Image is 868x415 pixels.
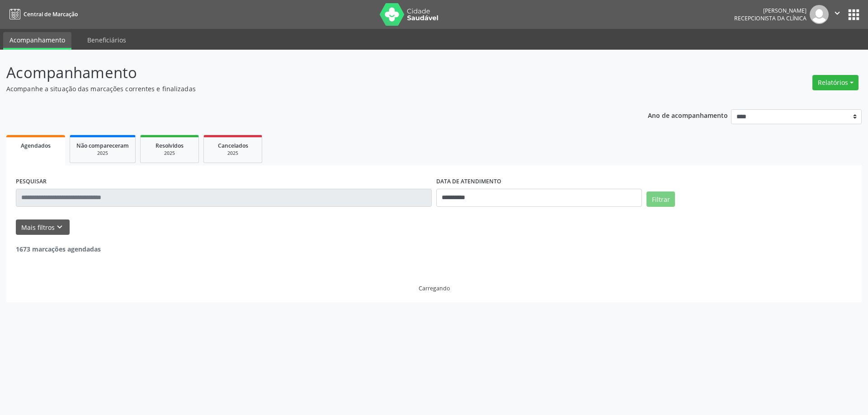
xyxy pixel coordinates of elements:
button: Filtrar [646,191,675,207]
div: 2025 [147,150,192,157]
i: keyboard_arrow_down [55,222,65,232]
div: 2025 [76,150,129,157]
button: Relatórios [812,75,859,90]
span: Recepcionista da clínica [734,14,807,22]
p: Acompanhamento [6,61,605,84]
label: DATA DE ATENDIMENTO [436,175,501,189]
a: Beneficiários [81,32,132,48]
button:  [829,5,846,24]
span: Cancelados [218,142,248,149]
div: 2025 [210,150,255,157]
span: Agendados [21,142,51,149]
strong: 1673 marcações agendadas [16,245,101,253]
span: Resolvidos [156,142,184,149]
button: Mais filtroskeyboard_arrow_down [16,219,70,235]
button: apps [846,7,862,23]
a: Acompanhamento [3,32,71,50]
label: PESQUISAR [16,175,47,189]
div: [PERSON_NAME] [734,7,807,14]
div: Carregando [419,284,450,292]
p: Acompanhe a situação das marcações correntes e finalizadas [6,84,605,93]
span: Não compareceram [76,142,129,149]
img: img [810,5,829,24]
i:  [832,8,842,18]
p: Ano de acompanhamento [648,109,728,121]
span: Central de Marcação [24,10,78,18]
a: Central de Marcação [6,7,78,22]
